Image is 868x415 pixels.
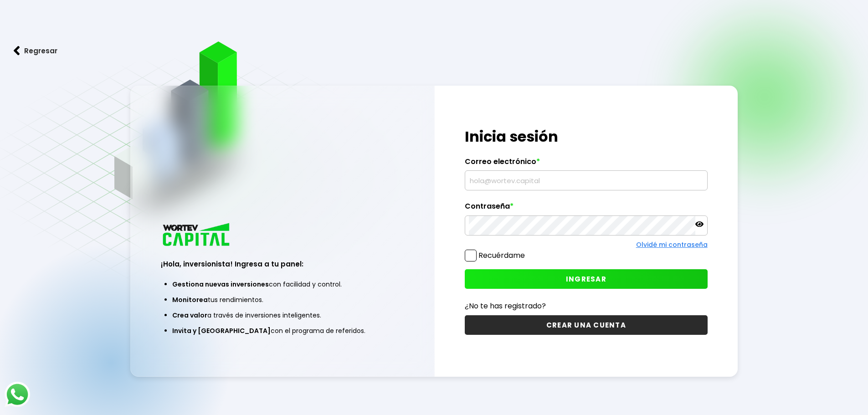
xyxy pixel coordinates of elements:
button: INGRESAR [465,269,708,289]
img: flecha izquierda [14,46,20,56]
h3: ¡Hola, inversionista! Ingresa a tu panel: [161,259,404,269]
span: INGRESAR [566,274,606,284]
span: Gestiona nuevas inversiones [172,280,269,289]
li: con facilidad y control. [172,277,392,292]
img: logos_whatsapp-icon.242b2217.svg [5,382,30,407]
button: CREAR UNA CUENTA [465,315,708,335]
label: Recuérdame [478,250,525,261]
p: ¿No te has registrado? [465,300,708,312]
label: Contraseña [465,202,708,215]
li: tus rendimientos. [172,292,392,307]
li: a través de inversiones inteligentes. [172,307,392,323]
span: Crea valor [172,311,207,320]
h1: Inicia sesión [465,126,708,148]
label: Correo electrónico [465,157,708,171]
input: hola@wortev.capital [469,171,704,190]
a: ¿No te has registrado?CREAR UNA CUENTA [465,300,708,335]
span: Invita y [GEOGRAPHIC_DATA] [172,326,271,335]
span: Monitorea [172,295,208,304]
img: logo_wortev_capital [161,222,233,249]
a: Olvidé mi contraseña [636,240,708,249]
li: con el programa de referidos. [172,323,392,338]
